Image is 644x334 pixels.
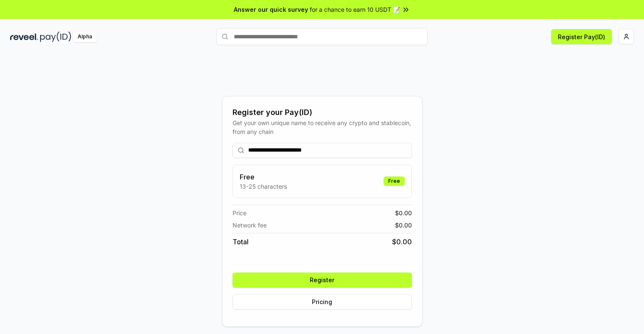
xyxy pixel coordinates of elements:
[233,294,412,310] button: Pricing
[240,172,287,182] h3: Free
[233,118,412,136] div: Get your own unique name to receive any crypto and stablecoin, from any chain
[233,208,246,217] span: Price
[392,237,412,247] span: $ 0.00
[73,32,97,42] div: Alpha
[395,208,412,217] span: $ 0.00
[40,32,71,42] img: pay_id
[551,29,612,44] button: Register Pay(ID)
[233,237,249,247] span: Total
[233,221,267,230] span: Network fee
[384,176,405,186] div: Free
[240,182,287,191] p: 13-25 characters
[10,32,38,42] img: reveel_dark
[310,5,400,14] span: for a chance to earn 10 USDT 📝
[233,273,412,288] button: Register
[233,107,412,118] div: Register your Pay(ID)
[234,5,308,14] span: Answer our quick survey
[395,221,412,230] span: $ 0.00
